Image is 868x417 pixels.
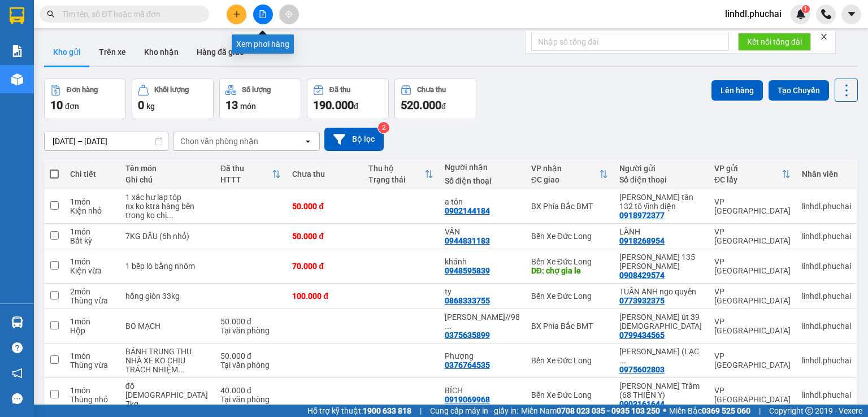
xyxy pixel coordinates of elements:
[445,197,520,206] div: a tôn
[445,395,490,404] div: 0919069968
[11,316,23,328] img: warehouse-icon
[445,331,490,340] div: 0375635899
[232,34,294,54] div: Xem phơi hàng
[125,202,209,220] div: nx ko ktra hàng bên trong ko chịu tn hàng
[802,232,851,241] div: linhdl.phuchai
[802,262,851,271] div: linhdl.phuchai
[557,406,660,415] strong: 0708 023 035 - 0935 103 250
[445,287,520,296] div: ty
[70,360,114,370] div: Thùng vừa
[445,227,520,236] div: VÂN
[220,386,281,395] div: 40.000 đ
[125,175,209,184] div: Ghi chú
[619,365,665,374] div: 0975602803
[70,197,114,206] div: 1 món
[47,10,55,18] span: search
[125,164,209,173] div: Tên món
[531,175,599,184] div: ĐC giao
[178,365,185,374] span: ...
[70,236,114,245] div: Bất kỳ
[135,38,188,66] button: Kho nhận
[363,159,439,189] th: Toggle SortBy
[188,38,253,66] button: Hàng đã giao
[292,262,357,271] div: 70.000 đ
[619,236,665,245] div: 0918268954
[619,312,703,331] div: lê đình út 39 thánh mẫu
[531,266,608,275] div: DĐ: chợ gia le
[619,356,626,365] span: ...
[292,292,357,301] div: 100.000 đ
[220,395,281,404] div: Tại văn phòng
[378,122,389,133] sup: 2
[307,405,411,417] span: Hỗ trợ kỹ thuật:
[50,98,63,112] span: 10
[714,351,791,370] div: VP [GEOGRAPHIC_DATA]
[711,80,763,101] button: Lên hàng
[225,98,238,112] span: 13
[368,175,424,184] div: Trạng thái
[215,159,287,189] th: Toggle SortBy
[138,98,144,112] span: 0
[167,211,173,220] span: ...
[233,10,241,18] span: plus
[445,163,520,172] div: Người nhận
[445,386,520,395] div: BÍCH
[70,326,114,335] div: Hộp
[709,159,796,189] th: Toggle SortBy
[125,356,209,374] div: NHÀ XE KO CHỊU TRÁCH NHIỆM RỦI RO
[841,5,861,24] button: caret-down
[292,232,357,241] div: 50.000 đ
[329,86,350,94] div: Đã thu
[70,386,114,395] div: 1 món
[125,193,209,202] div: 1 xác hư lap tóp
[821,9,831,19] img: phone-icon
[220,351,281,360] div: 50.000 đ
[394,79,476,119] button: Chưa thu520.000đ
[70,206,114,215] div: Kiện nhỏ
[619,227,703,236] div: LÀNH
[70,296,114,305] div: Thùng vừa
[240,102,256,111] span: món
[802,292,851,301] div: linhdl.phuchai
[531,232,608,241] div: Bến Xe Đức Long
[802,202,851,211] div: linhdl.phuchai
[12,368,23,379] span: notification
[65,102,79,111] span: đơn
[619,164,703,173] div: Người gửi
[11,45,23,57] img: solution-icon
[70,395,114,404] div: Thùng nhỏ
[847,9,857,19] span: caret-down
[802,390,851,399] div: linhdl.phuchai
[531,164,599,173] div: VP nhận
[445,206,490,215] div: 0902144184
[619,271,665,280] div: 0908429574
[619,347,703,365] div: PHẠM NGỌC THẠCH (LẠC DƯƠNG)
[10,7,24,24] img: logo-vxr
[714,227,791,245] div: VP [GEOGRAPHIC_DATA]
[531,322,608,331] div: BX Phía Bắc BMT
[90,38,135,66] button: Trên xe
[714,287,791,305] div: VP [GEOGRAPHIC_DATA]
[292,170,357,179] div: Chưa thu
[714,197,791,215] div: VP [GEOGRAPHIC_DATA]
[759,405,761,417] span: |
[619,296,665,305] div: 0773932375
[820,33,828,41] span: close
[417,86,446,94] div: Chưa thu
[70,266,114,275] div: Kiện vừa
[796,9,806,19] img: icon-new-feature
[445,296,490,305] div: 0868333755
[531,33,729,51] input: Nhập số tổng đài
[125,322,209,331] div: BO MẠCH
[702,406,750,415] strong: 0369 525 060
[619,287,703,296] div: TUẤN ANH ngo quyền
[146,102,155,111] span: kg
[70,351,114,360] div: 1 món
[714,175,782,184] div: ĐC lấy
[714,317,791,335] div: VP [GEOGRAPHIC_DATA]
[445,322,452,331] span: ...
[125,381,209,409] div: đồ chay 7kg
[70,227,114,236] div: 1 món
[259,10,267,18] span: file-add
[619,175,703,184] div: Số điện thoại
